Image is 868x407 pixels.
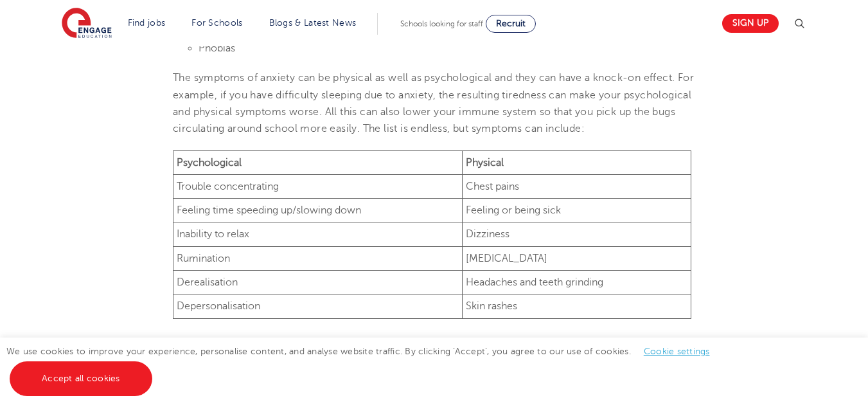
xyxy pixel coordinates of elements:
span: We use cookies to improve your experience, personalise content, and analyse website traffic. By c... [6,347,723,383]
span: The symptoms of anxiety can be physical as well as psychological and they can have a knock-on eff... [173,72,694,134]
strong: Physical [466,157,504,168]
td: Headaches and teeth grinding [463,271,691,294]
td: Derealisation [173,271,463,294]
img: Engage Education [62,8,112,40]
td: Dizziness [463,222,691,246]
td: Feeling time speeding up/slowing down [173,199,463,222]
span: Phobias [199,42,235,54]
td: Rumination [173,246,463,270]
a: Recruit [486,15,536,33]
td: Inability to relax [173,222,463,246]
a: Accept all cookies [10,361,152,396]
td: [MEDICAL_DATA] [463,246,691,270]
td: Depersonalisation [173,294,463,318]
a: For Schools [191,18,242,28]
a: Cookie settings [644,347,710,356]
td: Trouble concentrating [173,174,463,198]
a: Find jobs [128,18,166,28]
td: Chest pains [463,174,691,198]
a: Sign up [722,14,779,33]
span: Recruit [496,19,526,28]
strong: Psychological [177,157,242,168]
a: Blogs & Latest News [269,18,357,28]
span: Schools looking for staff [400,19,483,28]
td: Feeling or being sick [463,199,691,222]
td: Skin rashes [463,294,691,318]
